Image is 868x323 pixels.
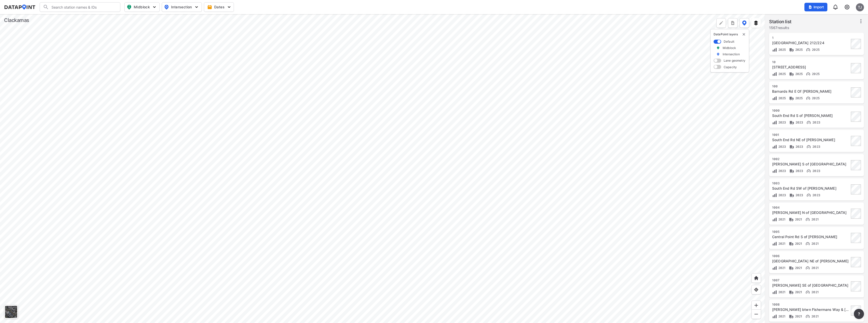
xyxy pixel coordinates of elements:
[724,39,734,44] label: Default
[804,5,830,9] a: Import
[772,157,849,161] div: 1002
[772,60,849,64] div: 10
[857,311,861,317] span: ?
[754,276,759,281] img: +XpAUvaXAN7GudzAAAAAElFTkSuQmCC
[789,96,794,101] img: Vehicle class
[772,120,777,125] img: Volume count
[49,3,117,11] input: Search
[789,265,794,270] img: Vehicle class
[804,3,827,11] button: Import
[772,137,849,142] div: South End Rd NE of Partlow Rd
[811,193,820,197] span: 2023
[777,242,786,245] span: 2021
[740,18,749,28] button: DataPoint layers
[810,290,819,294] span: 2021
[777,217,786,221] span: 2021
[753,20,758,26] img: layers.ee07997e.svg
[794,314,802,318] span: 2021
[789,290,794,295] img: Vehicle class
[772,283,849,288] div: McCord Rd SE of Central Point Rd
[794,217,802,221] span: 2021
[754,303,759,308] img: ZvzfEJKXnyWIrJytrsY285QMwk63cM6Drc+sIAAAAASUVORK5CYII=
[724,65,737,69] label: Capacity
[806,96,811,101] img: Vehicle speed
[856,3,864,11] div: TJ
[207,5,212,10] img: calendar-gold.39a51dde.svg
[772,186,849,191] div: South End Rd SW of Parrish Rd
[772,144,777,149] img: Volume count
[772,265,777,270] img: Volume count
[789,120,794,125] img: Vehicle class
[810,266,819,270] span: 2021
[152,5,157,10] img: 5YPKRKmlfpI5mqlR8AD95paCi+0kK1fRFDJSaMmawlwaeJcJwk9O2fotCW5ve9gAAAAASUVORK5CYII=
[772,133,849,137] div: 1001
[751,273,761,283] div: Home
[772,65,849,70] div: 132nd Ave S Of Sunnyside
[810,314,819,318] span: 2021
[772,303,849,307] div: 1008
[844,4,850,10] img: cids17cp3yIFEOpj3V8A9qJSH103uA521RftCD4eeui4ksIb+krbm5XvIjxD52OS6NWLn9gAAAAAElFTkSuQmCC
[164,4,170,10] img: map_pin_int.54838e6b.svg
[806,144,811,149] img: Vehicle speed
[811,169,820,173] span: 2023
[772,193,777,198] img: Volume count
[754,287,759,292] img: zeq5HYn9AnE9l6UmnFLPAAAAAElFTkSuQmCC
[724,58,745,63] label: Lane geometry
[751,301,761,310] div: Zoom in
[794,169,803,173] span: 2023
[751,309,761,319] div: Zoom out
[811,72,820,76] span: 2025
[805,265,810,270] img: Vehicle speed
[794,242,802,245] span: 2021
[772,181,849,185] div: 1003
[162,2,202,12] button: Intersection
[805,217,810,222] img: Vehicle speed
[204,2,234,12] button: Dates
[772,259,849,264] div: Central Point Rd NE of McCord Rd
[772,113,849,118] div: South End Rd S of Partlow Rd
[772,206,849,210] div: 1004
[805,314,810,319] img: Vehicle speed
[794,96,803,100] span: 2025
[789,241,794,246] img: Vehicle class
[227,5,232,10] img: 5YPKRKmlfpI5mqlR8AD95paCi+0kK1fRFDJSaMmawlwaeJcJwk9O2fotCW5ve9gAAAAASUVORK5CYII=
[854,309,864,319] button: more
[772,254,849,258] div: 1006
[772,217,777,222] img: Volume count
[772,230,849,234] div: 1005
[805,290,810,295] img: Vehicle speed
[811,120,820,124] span: 2023
[794,290,802,294] span: 2021
[716,18,726,28] div: Polygon tool
[794,120,803,124] span: 2023
[777,314,786,318] span: 2021
[208,5,231,10] span: Dates
[789,168,794,173] img: Vehicle class
[777,266,786,270] span: 2021
[789,71,794,77] img: Vehicle class
[806,120,811,125] img: Vehicle speed
[723,46,736,50] label: Midblock
[714,32,746,36] p: DataPoint layers
[772,168,777,173] img: Volume count
[772,234,849,239] div: Central Point Rd S of Partlow Rd
[808,5,812,9] img: file_add.62c1e8a2.svg
[794,266,802,270] span: 2021
[777,120,786,124] span: 2023
[777,290,786,294] span: 2021
[719,20,724,26] img: +Dz8AAAAASUVORK5CYII=
[751,18,761,28] button: External layers
[806,71,811,77] img: Vehicle speed
[742,32,746,36] img: close-external-leyer.3061a1c7.svg
[807,5,824,10] span: Import
[742,32,746,36] button: delete
[806,168,811,173] img: Vehicle speed
[772,71,777,77] img: Volume count
[777,169,786,173] span: 2023
[789,217,794,222] img: Vehicle class
[772,278,849,282] div: 1007
[789,314,794,319] img: Vehicle class
[811,48,820,52] span: 2025
[730,20,735,26] img: xqJnZQTG2JQi0x5lvmkeSNbbgIiQD62bqHG8IfrOzanD0FsRdYrij6fAAAAAElFTkSuQmCC
[769,25,792,30] label: 1567 results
